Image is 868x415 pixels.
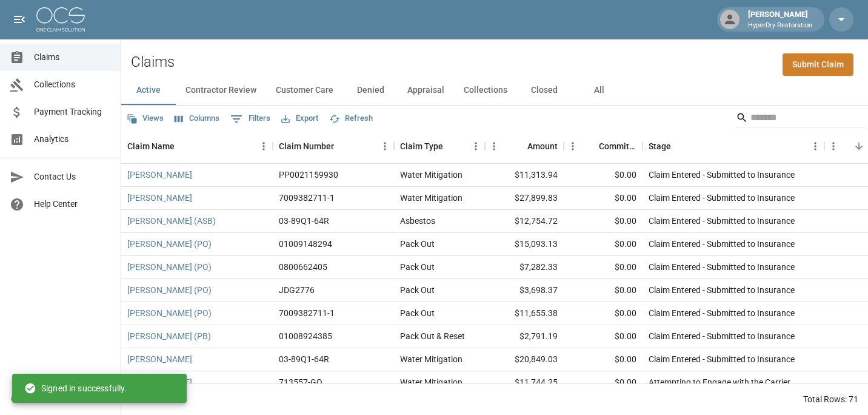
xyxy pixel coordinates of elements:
[172,109,222,128] button: Select columns
[127,353,192,365] a: [PERSON_NAME]
[485,164,564,187] div: $11,313.94
[36,7,85,32] img: ocs-logo-white-transparent.png
[34,133,111,146] span: Analytics
[175,138,192,155] button: Sort
[400,307,435,319] div: Pack Out
[649,169,795,181] div: Claim Entered - Submitted to Insurance
[527,129,558,163] div: Amount
[127,284,212,296] a: [PERSON_NAME] (PO)
[485,137,503,155] button: Menu
[127,238,212,250] a: [PERSON_NAME] (PO)
[485,187,564,210] div: $27,899.83
[850,138,867,155] button: Sort
[11,393,110,405] div: © 2025 One Claim Solution
[279,376,322,388] div: 713557-GQ
[227,109,273,129] button: Show filters
[643,129,824,163] div: Stage
[736,108,866,130] div: Search
[485,325,564,348] div: $2,791.19
[649,261,795,273] div: Claim Entered - Submitted to Insurance
[748,21,812,31] p: HyperDry Restoration
[398,76,454,105] button: Appraisal
[279,129,334,163] div: Claim Number
[34,51,111,64] span: Claims
[806,137,824,155] button: Menu
[649,215,795,227] div: Claim Entered - Submitted to Insurance
[510,138,527,155] button: Sort
[127,169,192,181] a: [PERSON_NAME]
[279,192,335,204] div: 7009382711-1
[564,129,643,163] div: Committed Amount
[443,138,460,155] button: Sort
[783,53,853,76] a: Submit Claim
[743,8,817,30] div: [PERSON_NAME]
[273,129,394,163] div: Claim Number
[34,78,111,91] span: Collections
[485,302,564,325] div: $11,655.38
[7,7,32,32] button: open drawer
[400,261,435,273] div: Pack Out
[564,137,582,155] button: Menu
[176,76,266,105] button: Contractor Review
[564,371,643,394] div: $0.00
[564,302,643,325] div: $0.00
[517,76,572,105] button: Closed
[649,238,795,250] div: Claim Entered - Submitted to Insurance
[485,233,564,256] div: $15,093.13
[485,210,564,233] div: $12,754.72
[454,76,517,105] button: Collections
[564,210,643,233] div: $0.00
[467,137,485,155] button: Menu
[24,377,127,399] div: Signed in successfully.
[279,330,332,342] div: 01008924385
[649,284,795,296] div: Claim Entered - Submitted to Insurance
[400,376,462,388] div: Water Mitigation
[131,53,175,71] h2: Claims
[564,187,643,210] div: $0.00
[326,109,376,128] button: Refresh
[279,238,332,250] div: 01009148294
[127,192,192,204] a: [PERSON_NAME]
[564,325,643,348] div: $0.00
[127,307,212,319] a: [PERSON_NAME] (PO)
[121,76,868,105] div: dynamic tabs
[564,256,643,279] div: $0.00
[400,353,462,365] div: Water Mitigation
[485,256,564,279] div: $7,282.33
[564,279,643,302] div: $0.00
[279,353,329,365] div: 03-89Q1-64R
[582,138,599,155] button: Sort
[279,169,338,181] div: PP0021159930
[400,215,435,227] div: Asbestos
[279,284,315,296] div: JDG2776
[564,348,643,371] div: $0.00
[400,330,465,342] div: Pack Out & Reset
[127,129,175,163] div: Claim Name
[649,353,795,365] div: Claim Entered - Submitted to Insurance
[824,137,843,155] button: Menu
[400,192,462,204] div: Water Mitigation
[124,109,167,128] button: Views
[278,109,321,128] button: Export
[34,170,111,183] span: Contact Us
[376,137,394,155] button: Menu
[649,376,790,388] div: Attempting to Engage with the Carrier
[599,129,636,163] div: Committed Amount
[127,261,212,273] a: [PERSON_NAME] (PO)
[255,137,273,155] button: Menu
[803,393,858,405] div: Total Rows: 71
[34,198,111,211] span: Help Center
[279,261,327,273] div: 0800662405
[279,215,329,227] div: 03-89Q1-64R
[649,307,795,319] div: Claim Entered - Submitted to Insurance
[400,129,443,163] div: Claim Type
[266,76,343,105] button: Customer Care
[127,330,211,342] a: [PERSON_NAME] (PB)
[485,279,564,302] div: $3,698.37
[334,138,351,155] button: Sort
[121,76,176,105] button: Active
[564,233,643,256] div: $0.00
[649,192,795,204] div: Claim Entered - Submitted to Insurance
[394,129,485,163] div: Claim Type
[572,76,626,105] button: All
